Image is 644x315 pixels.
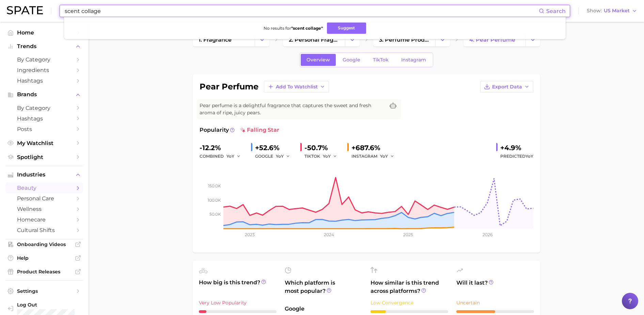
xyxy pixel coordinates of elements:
[5,193,83,204] a: personal care
[17,206,72,212] span: wellness
[200,142,246,153] div: -12.2%
[289,37,339,43] span: 2. personal fragrance
[276,84,318,90] span: Add to Watchlist
[255,33,269,46] button: Change Category
[5,225,83,235] a: cultural shifts
[17,56,72,63] span: by Category
[371,279,448,295] span: How similar is this trend across platforms?
[371,299,448,307] div: Low Convergence
[17,288,72,294] span: Settings
[5,113,83,124] a: Hashtags
[285,279,362,301] span: Which platform is most popular?
[283,33,345,46] a: 2. personal fragrance
[345,33,360,46] button: Change Category
[5,152,83,162] a: Spotlight
[585,6,639,15] button: ShowUS Market
[380,153,388,159] span: YoY
[301,54,336,66] a: Overview
[403,232,413,237] tspan: 2025
[5,239,83,249] a: Onboarding Videos
[17,77,72,84] span: Hashtags
[264,81,329,92] button: Add to Watchlist
[193,33,255,46] a: 1. fragrance
[604,9,630,13] span: US Market
[17,302,78,308] span: Log Out
[5,183,83,193] a: beauty
[456,310,534,313] div: 5 / 10
[380,152,395,160] button: YoY
[291,26,323,31] strong: " scent collage "
[17,216,72,223] span: homecare
[264,26,323,31] span: No results for
[307,57,330,63] span: Overview
[17,126,72,132] span: Posts
[200,83,258,91] h1: pear perfume
[464,33,525,46] a: 4. pear perfume
[5,214,83,225] a: homecare
[17,227,72,233] span: cultural shifts
[456,299,534,307] div: Uncertain
[5,41,83,52] button: Trends
[5,27,83,38] a: Home
[5,124,83,134] a: Posts
[285,305,362,313] span: Google
[5,89,83,100] button: Brands
[200,126,229,134] span: Popularity
[17,154,72,160] span: Spotlight
[492,84,522,90] span: Export Data
[7,6,43,14] img: SPATE
[17,255,72,261] span: Help
[5,75,83,86] a: Hashtags
[199,278,277,295] span: How big is this trend?
[343,57,360,63] span: Google
[64,5,539,17] input: Search here for a brand, industry, or ingredient
[469,37,515,43] span: 4. pear perfume
[200,152,246,160] div: combined
[327,23,366,34] button: Suggest
[5,286,83,296] a: Settings
[351,142,399,153] div: +687.6%
[17,269,72,275] span: Product Releases
[199,299,277,307] div: Very Low Popularity
[323,152,337,160] button: YoY
[373,33,435,46] a: 3. perfume products
[17,67,72,73] span: Ingredients
[17,105,72,111] span: by Category
[17,185,72,191] span: beauty
[255,142,295,153] div: +52.6%
[226,152,241,160] button: YoY
[304,142,342,153] div: -50.7%
[17,29,72,36] span: Home
[323,153,331,159] span: YoY
[199,310,277,313] div: 1 / 10
[17,241,72,247] span: Onboarding Videos
[5,54,83,65] a: by Category
[226,153,234,159] span: YoY
[500,152,533,160] span: Predicted
[401,57,426,63] span: Instagram
[5,138,83,148] a: My Watchlist
[482,232,492,237] tspan: 2026
[587,9,602,13] span: Show
[245,232,255,237] tspan: 2023
[199,37,232,43] span: 1. fragrance
[276,153,284,159] span: YoY
[371,310,448,313] div: 2 / 10
[17,91,72,98] span: Brands
[5,253,83,263] a: Help
[17,195,72,202] span: personal care
[5,204,83,214] a: wellness
[456,279,534,295] span: Will it last?
[379,37,429,43] span: 3. perfume products
[276,152,290,160] button: YoY
[337,54,366,66] a: Google
[351,152,399,160] div: INSTAGRAM
[367,54,394,66] a: TikTok
[395,54,432,66] a: Instagram
[324,232,334,237] tspan: 2024
[17,172,72,178] span: Industries
[5,267,83,277] a: Product Releases
[546,8,566,14] span: Search
[5,170,83,180] button: Industries
[304,152,342,160] div: TIKTOK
